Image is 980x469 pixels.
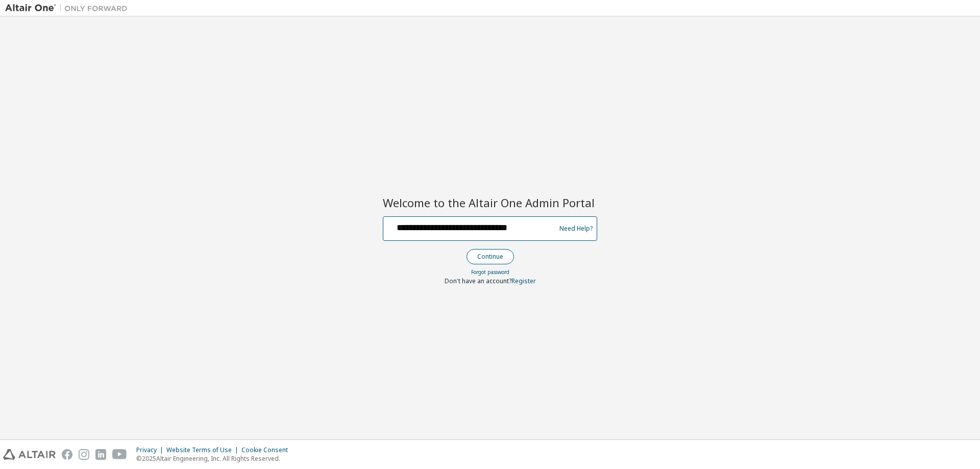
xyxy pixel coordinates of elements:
img: linkedin.svg [95,449,106,460]
h2: Welcome to the Altair One Admin Portal [383,195,597,210]
img: altair_logo.svg [3,449,56,460]
a: Forgot password [471,268,509,276]
img: facebook.svg [62,449,72,460]
a: Register [511,277,536,285]
img: instagram.svg [79,449,89,460]
button: Continue [467,249,514,264]
span: Don't have an account? [445,277,511,285]
a: Need Help? [559,228,593,229]
p: © 2025 Altair Engineering, Inc. All Rights Reserved. [136,454,294,463]
div: Privacy [136,446,166,454]
img: youtube.svg [112,449,127,460]
img: Altair One [5,3,133,13]
div: Cookie Consent [241,446,294,454]
div: Website Terms of Use [166,446,241,454]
